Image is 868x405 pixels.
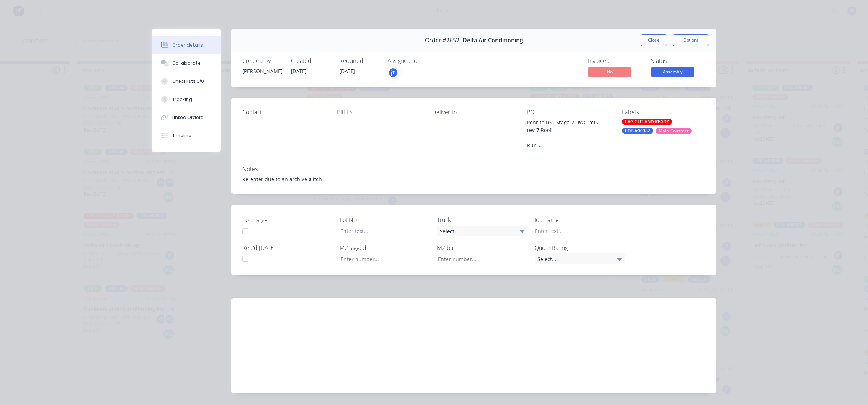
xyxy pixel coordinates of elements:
label: M2 lagged [340,243,430,252]
div: Deliver to [432,109,515,116]
div: Select... [437,226,527,236]
div: Bill to [337,109,420,116]
button: Order details [152,36,221,54]
div: Created by [242,57,282,64]
div: Assigned to [388,57,460,64]
div: Linked Orders [172,114,203,121]
div: Select... [535,253,625,264]
button: jT [388,67,399,78]
div: [PERSON_NAME] [242,67,282,75]
button: Tracking [152,90,221,108]
div: Penrith RSL Stage 2 DWG-m02 rev-7 Roof Run C [527,119,610,149]
div: Labels [622,109,705,116]
div: LAG CUT AND READY [622,119,672,125]
span: [DATE] [291,68,307,74]
div: Notes [242,166,705,172]
label: Truck [437,216,527,224]
button: Close [641,34,667,46]
div: Order details [172,42,203,48]
button: Collaborate [152,54,221,72]
span: Delta Air Conditioning [463,37,523,44]
label: M2 bare [437,243,527,252]
div: Tracking [172,96,192,103]
div: Collaborate [172,60,201,67]
input: Enter number... [432,253,527,264]
button: Checklists 0/0 [152,72,221,90]
div: Invoiced [588,57,642,64]
label: Lot No [340,216,430,224]
span: Assembly [651,67,694,76]
label: Quote Rating [535,243,625,252]
span: No [588,67,631,76]
div: Re-enter due to an archive glitch [242,175,705,183]
label: Req'd [DATE] [242,243,333,252]
div: LOT-#00982 [622,128,653,134]
label: no charge [242,216,333,224]
div: Created [291,57,331,64]
label: Job name [535,216,625,224]
div: Checklists 0/0 [172,78,204,85]
input: Enter number... [335,253,430,264]
div: Status [651,57,705,64]
span: [DATE] [339,68,355,74]
button: Assembly [651,67,694,78]
button: Linked Orders [152,108,221,127]
div: Main Contract [656,128,692,134]
div: Required [339,57,379,64]
div: Timeline [172,132,191,139]
div: Contact [242,109,325,116]
button: Options [673,34,709,46]
div: PO [527,109,610,116]
button: Timeline [152,127,221,145]
span: Order #2652 - [425,37,463,44]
